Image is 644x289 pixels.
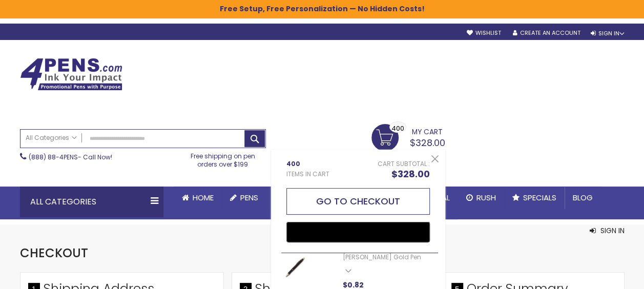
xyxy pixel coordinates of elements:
[286,170,329,178] span: Items in Cart
[391,123,404,133] span: 400
[590,30,624,37] div: Sign In
[29,153,78,161] a: (888) 88-4PENS
[26,134,77,142] span: All Categories
[600,225,625,236] span: Sign In
[20,244,88,261] span: Checkout
[343,253,421,261] a: [PERSON_NAME] Gold Pen
[20,58,122,91] img: 4Pens Custom Pens and Promotional Products
[371,124,445,150] a: $328.00 400
[504,187,565,209] a: Specials
[286,160,329,168] span: 400
[29,153,112,161] span: - Call Now!
[20,187,163,217] div: All Categories
[391,168,430,180] span: $328.00
[193,192,214,203] span: Home
[565,187,601,209] a: Blog
[222,187,266,209] a: Pens
[378,159,427,168] span: Cart Subtotal
[281,253,309,281] img: Barton Gold-Black
[240,192,258,203] span: Pens
[266,187,322,209] a: Pencils
[286,188,430,215] button: Go to Checkout
[476,192,496,203] span: Rush
[458,187,504,209] a: Rush
[573,192,593,203] span: Blog
[523,192,556,203] span: Specials
[286,222,430,242] button: Buy with GPay
[410,136,445,149] span: $328.00
[590,225,625,236] button: Sign In
[174,187,222,209] a: Home
[180,148,266,169] div: Free shipping on pen orders over $199
[20,130,82,147] a: All Categories
[466,29,501,37] a: Wishlist
[512,29,580,37] a: Create an Account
